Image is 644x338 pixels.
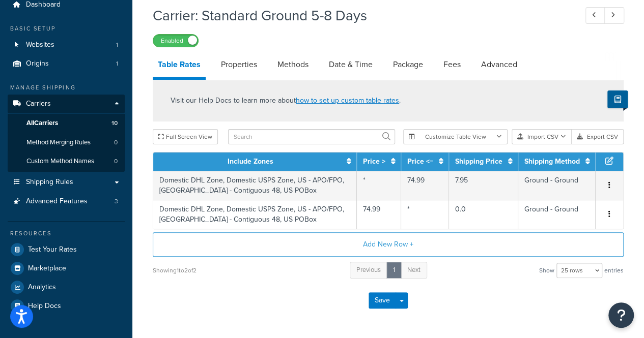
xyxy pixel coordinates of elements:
[356,265,381,274] span: Previous
[512,129,572,144] button: Import CSV
[524,156,580,167] a: Shipping Method
[350,262,387,279] a: Previous
[26,41,54,49] span: Websites
[8,114,125,133] a: AllCarriers10
[228,156,273,167] a: Include Zones
[455,156,502,167] a: Shipping Price
[153,232,624,257] button: Add New Row +
[28,302,61,311] span: Help Docs
[8,240,125,259] a: Test Your Rates
[153,171,357,200] td: Domestic DHL Zone, Domestic USPS Zone, US - APO/FPO, [GEOGRAPHIC_DATA] - Contiguous 48, US POBox
[604,7,624,24] a: Next Record
[296,95,399,106] a: how to set up custom table rates
[8,24,125,33] div: Basic Setup
[114,157,118,166] span: 0
[26,138,91,147] span: Method Merging Rules
[401,171,449,200] td: 74.99
[216,52,262,77] a: Properties
[28,245,77,254] span: Test Your Rates
[585,7,605,24] a: Previous Record
[153,35,198,47] label: Enabled
[26,157,94,166] span: Custom Method Names
[153,6,567,25] h1: Carrier: Standard Ground 5-8 Days
[407,156,433,167] a: Price <=
[26,100,51,108] span: Carriers
[539,263,554,278] span: Show
[449,171,518,200] td: 7.95
[8,95,125,172] li: Carriers
[324,52,378,77] a: Date & Time
[114,138,118,147] span: 0
[438,52,466,77] a: Fees
[8,259,125,278] a: Marketplace
[518,171,596,200] td: Ground - Ground
[403,129,508,144] button: Customize Table View
[604,263,624,278] span: entries
[572,129,624,144] button: Export CSV
[357,200,401,229] td: 74.99
[26,178,73,187] span: Shipping Rules
[116,41,118,49] span: 1
[171,95,401,106] p: Visit our Help Docs to learn more about .
[8,278,125,296] a: Analytics
[8,95,125,113] a: Carriers
[407,265,421,274] span: Next
[111,119,118,128] span: 10
[28,264,66,273] span: Marketplace
[476,52,522,77] a: Advanced
[28,283,56,292] span: Analytics
[8,36,125,54] a: Websites1
[386,262,402,279] a: 1
[8,297,125,315] a: Help Docs
[8,36,125,54] li: Websites
[449,200,518,229] td: 0.0
[8,83,125,92] div: Manage Shipping
[8,133,125,152] li: Method Merging Rules
[272,52,314,77] a: Methods
[115,197,118,206] span: 3
[116,59,118,68] span: 1
[8,192,125,211] a: Advanced Features3
[369,292,396,309] button: Save
[26,197,88,206] span: Advanced Features
[608,302,634,328] button: Open Resource Center
[388,52,428,77] a: Package
[26,119,58,128] span: All Carriers
[607,90,628,108] button: Show Help Docs
[401,262,427,279] a: Next
[8,54,125,73] li: Origins
[8,152,125,171] a: Custom Method Names0
[8,133,125,152] a: Method Merging Rules0
[8,54,125,73] a: Origins1
[8,173,125,192] a: Shipping Rules
[8,229,125,238] div: Resources
[26,59,49,68] span: Origins
[153,263,197,278] div: Showing 1 to 2 of 2
[228,129,395,144] input: Search
[153,129,218,144] button: Full Screen View
[8,192,125,211] li: Advanced Features
[153,52,206,80] a: Table Rates
[363,156,385,167] a: Price >
[518,200,596,229] td: Ground - Ground
[26,1,61,9] span: Dashboard
[8,152,125,171] li: Custom Method Names
[153,200,357,229] td: Domestic DHL Zone, Domestic USPS Zone, US - APO/FPO, [GEOGRAPHIC_DATA] - Contiguous 48, US POBox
